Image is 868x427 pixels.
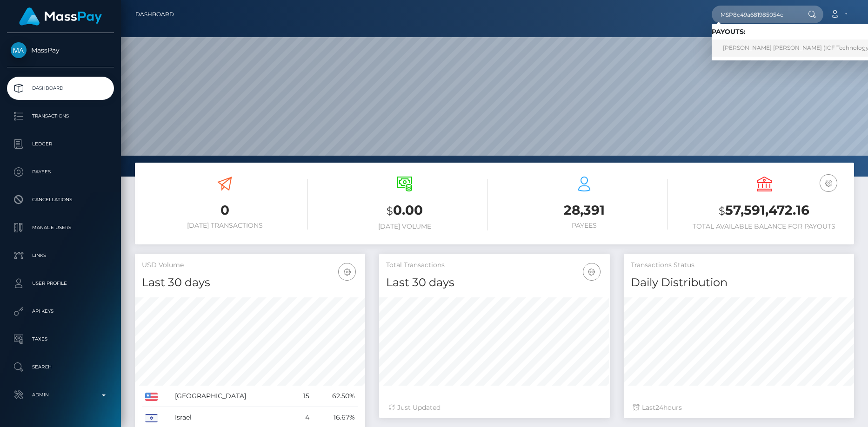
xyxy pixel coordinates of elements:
[11,193,110,207] p: Cancellations
[11,137,110,151] p: Ledger
[142,222,308,230] h6: [DATE] Transactions
[7,328,114,351] a: Taxes
[501,222,668,230] h6: Payees
[11,388,110,402] p: Admin
[712,6,799,23] input: Search...
[387,204,393,217] small: $
[11,304,110,318] p: API Keys
[633,403,845,413] div: Last hours
[7,160,114,184] a: Payees
[11,42,27,58] img: MassPay
[7,46,114,54] span: MassPay
[142,261,358,270] h5: USD Volume
[11,221,110,235] p: Manage Users
[719,204,725,217] small: $
[7,355,114,379] a: Search
[631,261,847,270] h5: Transactions Status
[7,105,114,128] a: Transactions
[135,5,174,24] a: Dashboard
[388,403,600,413] div: Just Updated
[501,201,668,219] h3: 28,391
[11,81,110,95] p: Dashboard
[7,216,114,239] a: Manage Users
[7,244,114,267] a: Links
[7,383,114,407] a: Admin
[11,276,110,290] p: User Profile
[386,261,602,270] h5: Total Transactions
[631,275,847,291] h4: Daily Distribution
[386,275,602,291] h4: Last 30 days
[681,223,848,230] h6: Total Available Balance for Payouts
[7,132,114,156] a: Ledger
[7,77,114,100] a: Dashboard
[19,7,102,26] img: MassPay Logo
[313,386,358,407] td: 62.50%
[655,403,663,412] span: 24
[11,165,110,179] p: Payees
[322,223,488,230] h6: [DATE] Volume
[11,109,110,123] p: Transactions
[145,393,158,401] img: US.png
[172,386,293,407] td: [GEOGRAPHIC_DATA]
[11,332,110,346] p: Taxes
[7,272,114,295] a: User Profile
[322,201,488,220] h3: 0.00
[681,201,848,220] h3: 57,591,472.16
[145,414,158,422] img: IL.png
[11,360,110,374] p: Search
[7,188,114,211] a: Cancellations
[7,300,114,323] a: API Keys
[142,275,358,291] h4: Last 30 days
[293,386,313,407] td: 15
[142,201,308,219] h3: 0
[11,249,110,263] p: Links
